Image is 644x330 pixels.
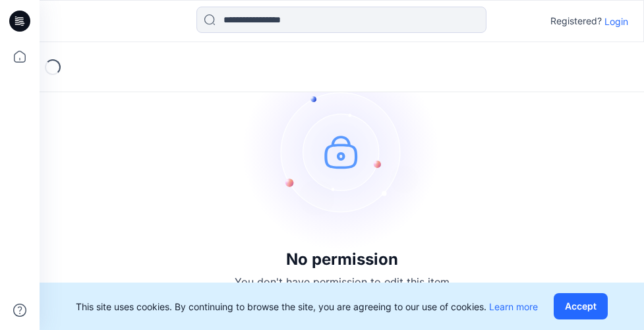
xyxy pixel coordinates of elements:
[554,293,608,319] button: Accept
[235,274,450,290] p: You don't have permission to edit this item
[235,250,450,269] h3: No permission
[76,300,538,314] p: This site uses cookies. By continuing to browse the site, you are agreeing to our use of cookies.
[604,14,628,28] p: Login
[489,301,538,312] a: Learn more
[550,13,602,29] p: Registered?
[243,53,441,250] img: no-perm.svg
